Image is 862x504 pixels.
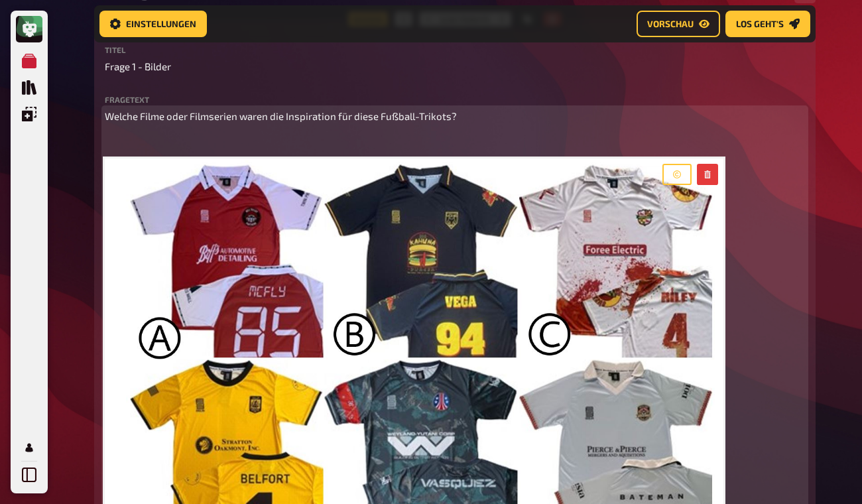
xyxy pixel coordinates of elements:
[99,11,207,37] a: Einstellungen
[736,19,784,29] span: Los geht's
[16,101,42,127] a: Einblendungen
[647,19,694,29] span: Vorschau
[725,11,810,37] a: Los geht's
[637,11,720,37] a: Vorschau
[16,74,42,101] a: Quiz Sammlung
[105,59,171,74] span: Frage 1 - Bilder
[126,19,196,29] span: Einstellungen
[105,95,805,103] label: Fragetext
[16,434,42,461] a: Mein Konto
[105,110,457,122] span: Welche Filme oder Filmserien waren die Inspiration für diese Fußball-Trikots?
[16,48,42,74] a: Meine Quizze
[105,46,805,54] label: Titel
